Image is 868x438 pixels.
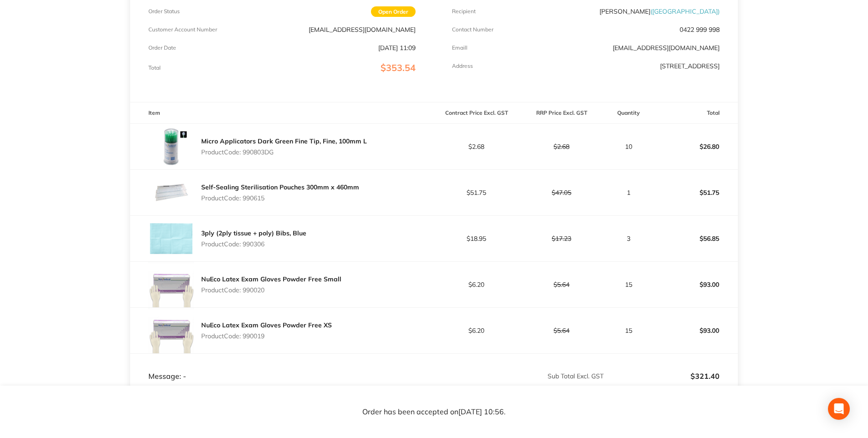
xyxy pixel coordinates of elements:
[148,124,194,169] img: bmhweGhyeQ
[452,63,473,69] p: Address
[519,102,604,124] th: RRP Price Excl. GST
[148,170,194,215] img: N2Nuenl5OA
[148,216,194,261] img: Nnc0anJqeQ
[371,6,416,17] span: Open Order
[148,8,180,15] p: Order Status
[201,321,332,329] a: NuEco Latex Exam Gloves Powder Free XS
[148,65,161,71] p: Total
[604,235,652,242] p: 3
[452,45,467,51] p: Emaill
[201,137,367,145] a: Micro Applicators Dark Green Fine Tip, Fine, 100mm L
[201,240,306,248] p: Product Code: 990306
[362,408,506,416] p: Order has been accepted on [DATE] 10:56 .
[201,148,367,156] p: Product Code: 990803DG
[201,332,332,340] p: Product Code: 990019
[201,183,359,191] a: Self-Sealing Sterilisation Pouches 300mm x 460mm
[452,26,493,33] p: Contact Number
[519,281,604,288] p: $5.64
[519,143,604,150] p: $2.68
[653,182,737,204] p: $51.75
[680,26,720,33] p: 0422 999 998
[604,372,720,380] p: $321.40
[604,143,652,150] p: 10
[613,44,720,52] a: [EMAIL_ADDRESS][DOMAIN_NAME]
[378,44,416,51] p: [DATE] 11:09
[309,26,416,33] p: [EMAIL_ADDRESS][DOMAIN_NAME]
[434,189,518,196] p: $51.75
[828,398,850,420] div: Open Intercom Messenger
[519,327,604,334] p: $5.64
[130,102,434,124] th: Item
[130,353,434,381] td: Message: -
[201,229,306,237] a: 3ply (2ply tissue + poly) Bibs, Blue
[604,189,652,196] p: 1
[381,62,416,73] span: $353.54
[434,372,604,380] p: Sub Total Excl. GST
[148,45,176,51] p: Order Date
[660,62,720,70] p: [STREET_ADDRESS]
[434,102,519,124] th: Contract Price Excl. GST
[519,235,604,242] p: $17.23
[653,102,738,124] th: Total
[650,7,720,15] span: ( [GEOGRAPHIC_DATA] )
[452,8,476,15] p: Recipient
[148,262,194,307] img: YTQ4eHhucA
[604,327,652,334] p: 15
[604,281,652,288] p: 15
[519,189,604,196] p: $47.05
[604,102,653,124] th: Quantity
[653,136,737,158] p: $26.80
[148,308,194,353] img: Nm42M3YwZA
[653,320,737,341] p: $93.00
[201,286,341,294] p: Product Code: 990020
[434,327,518,334] p: $6.20
[653,228,737,250] p: $56.85
[434,235,518,242] p: $18.95
[653,274,737,295] p: $93.00
[434,281,518,288] p: $6.20
[599,8,720,15] p: [PERSON_NAME]
[434,143,518,150] p: $2.68
[201,194,359,202] p: Product Code: 990615
[148,26,217,33] p: Customer Account Number
[201,275,341,283] a: NuEco Latex Exam Gloves Powder Free Small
